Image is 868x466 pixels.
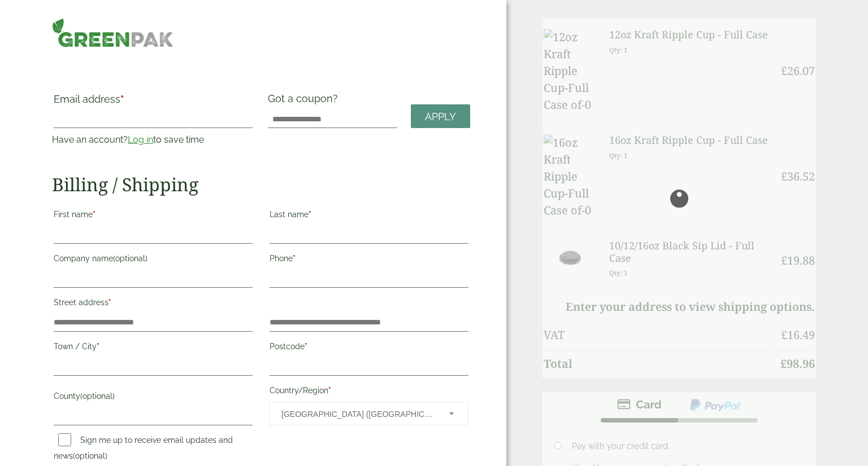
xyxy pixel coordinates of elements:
[305,342,307,351] abbr: required
[328,386,331,395] abbr: required
[270,402,468,425] span: Country/Region
[80,392,115,401] span: (optional)
[54,436,233,464] label: Sign me up to receive email updates and news
[54,338,253,358] label: Town / City
[93,210,96,219] abbr: required
[281,402,434,426] span: United Kingdom (UK)
[268,93,342,110] label: Got a coupon?
[270,383,468,402] label: Country/Region
[425,111,456,123] span: Apply
[58,433,71,446] input: Sign me up to receive email updates and news(optional)
[52,133,254,147] p: Have an account? to save time
[54,206,253,226] label: First name
[309,210,311,219] abbr: required
[54,250,253,270] label: Company name
[120,93,124,105] abbr: required
[52,174,470,195] h2: Billing / Shipping
[128,134,153,145] a: Log in
[270,338,468,358] label: Postcode
[54,294,253,314] label: Street address
[293,254,296,263] abbr: required
[97,342,99,351] abbr: required
[73,451,107,460] span: (optional)
[270,250,468,270] label: Phone
[270,206,468,226] label: Last name
[113,254,147,263] span: (optional)
[54,94,253,110] label: Email address
[411,104,470,129] a: Apply
[54,388,253,407] label: County
[52,18,173,47] img: GreenPak Supplies
[108,298,111,307] abbr: required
